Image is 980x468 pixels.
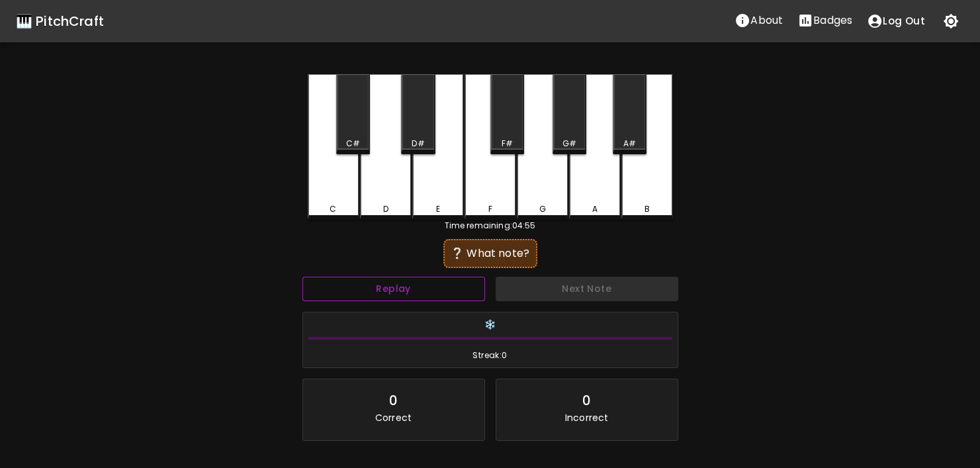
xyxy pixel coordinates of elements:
div: A [592,203,597,215]
div: C [330,203,336,215]
button: Stats [790,7,860,34]
div: 0 [582,390,591,411]
h6: ❄️ [308,318,672,332]
p: Incorrect [565,411,608,424]
div: G [539,203,545,215]
div: F [488,203,492,215]
div: D [382,203,388,215]
button: About [727,7,790,34]
div: ❔ What note? [450,246,531,261]
div: Time remaining: 04:55 [308,220,673,232]
button: account of current user [860,7,932,35]
div: A# [623,138,636,150]
button: Replay [302,277,485,301]
div: E [435,203,439,215]
div: F# [501,138,512,150]
span: Streak: 0 [308,349,672,362]
a: Stats [790,7,860,35]
p: Badges [813,13,852,28]
div: D# [412,138,424,150]
div: 0 [389,390,398,411]
a: About [727,7,790,35]
div: G# [562,138,576,150]
p: Correct [375,411,412,424]
p: About [750,13,783,28]
a: 🎹 PitchCraft [16,11,104,32]
div: C# [346,138,360,150]
div: B [644,203,649,215]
